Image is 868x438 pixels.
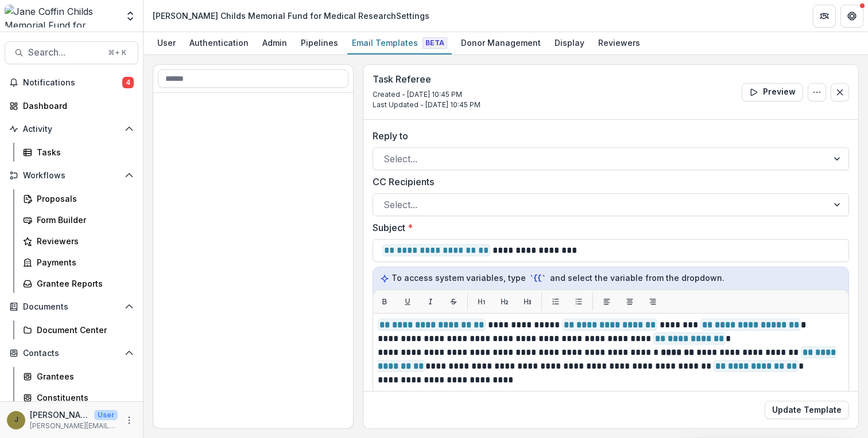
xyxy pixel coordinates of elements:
a: Admin [258,32,292,54]
button: Align left [598,292,616,311]
p: [PERSON_NAME] [30,409,90,421]
button: Close [831,83,849,101]
span: Documents [23,302,120,312]
h3: Task Referee [373,74,480,85]
div: Admin [258,34,292,51]
div: Email Templates [347,34,452,51]
a: Display [550,32,589,54]
span: Workflows [23,171,120,181]
button: Strikethrough [444,292,463,311]
span: Notifications [23,78,122,88]
a: Email Templates Beta [347,32,452,54]
a: Authentication [185,32,253,54]
p: To access system variables, type and select the variable from the dropdown. [380,272,842,284]
span: Contacts [23,349,120,358]
a: Document Center [18,320,138,339]
div: Grantees [37,370,129,382]
button: Update Template [765,401,849,419]
a: Proposals [18,189,138,208]
button: Underline [398,292,417,311]
button: H2 [495,292,514,311]
a: Payments [18,253,138,272]
a: User [153,32,180,54]
button: Bold [375,292,394,311]
button: Open Workflows [5,166,138,185]
button: Open Contacts [5,344,138,362]
button: Open Activity [5,120,138,138]
a: Dashboard [5,96,138,115]
button: Search... [5,41,138,64]
button: Align right [644,292,662,311]
code: `{{` [528,272,548,284]
button: Notifications4 [5,73,138,92]
div: Authentication [185,34,253,51]
button: Open entity switcher [122,5,138,28]
div: ⌘ + K [106,46,129,59]
a: Reviewers [18,232,138,251]
label: Subject [373,221,842,234]
div: Tasks [37,146,129,158]
button: More [122,413,136,427]
span: 4 [122,77,134,88]
button: Options [808,83,826,101]
button: List [547,292,565,311]
label: CC Recipients [373,175,842,189]
a: Form Builder [18,210,138,229]
nav: breadcrumb [148,7,434,24]
div: Donor Management [456,34,545,51]
button: Preview [742,83,803,101]
div: Form Builder [37,214,129,226]
div: Payments [37,256,129,268]
a: Reviewers [594,32,645,54]
span: Search... [28,47,101,58]
div: Reviewers [594,34,645,51]
a: Grantees [18,367,138,386]
a: Donor Management [456,32,545,54]
div: Dashboard [23,100,129,112]
div: Jamie [14,416,18,424]
button: H3 [518,292,537,311]
p: User [94,410,118,420]
div: Pipelines [296,34,343,51]
img: Jane Coffin Childs Memorial Fund for Medical Research logo [5,5,118,28]
button: Partners [813,5,836,28]
div: Constituents [37,392,129,404]
button: Italic [421,292,440,311]
div: Grantee Reports [37,277,129,290]
div: Document Center [37,324,129,336]
div: Display [550,34,589,51]
span: Beta [423,37,447,49]
a: Tasks [18,143,138,162]
div: Proposals [37,193,129,205]
a: Grantee Reports [18,274,138,293]
p: Created - [DATE] 10:45 PM [373,89,480,100]
p: [PERSON_NAME][EMAIL_ADDRESS][PERSON_NAME][DOMAIN_NAME] [30,421,118,431]
button: Open Documents [5,298,138,316]
p: Last Updated - [DATE] 10:45 PM [373,100,480,110]
div: User [153,34,180,51]
button: Get Help [840,5,863,28]
button: Align center [621,292,639,311]
label: Reply to [373,129,842,143]
button: List [569,292,588,311]
a: Pipelines [296,32,343,54]
button: H1 [472,292,491,311]
span: Activity [23,124,120,134]
div: [PERSON_NAME] Childs Memorial Fund for Medical Research Settings [153,10,429,22]
a: Constituents [18,388,138,407]
div: Reviewers [37,235,129,247]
